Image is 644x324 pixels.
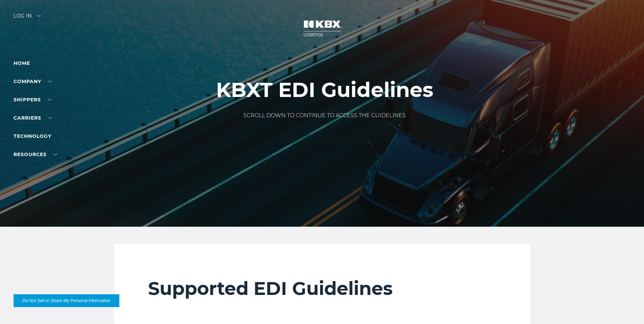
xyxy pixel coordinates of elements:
img: arrow [37,15,41,17]
h2: Supported EDI Guidelines [148,277,496,300]
a: Home [14,60,30,66]
p: SCROLL DOWN TO CONTINUE TO ACCESS THE GUIDELINES [216,111,433,120]
h1: KBXT EDI Guidelines [216,78,433,101]
div: Log in [14,14,41,23]
a: Company [14,78,52,84]
a: Technology [14,133,51,139]
button: Do Not Sell or Share My Personal Information [14,294,119,307]
a: RESOURCES [14,151,57,157]
a: Carriers [14,115,52,121]
a: SHIPPERS [14,97,52,103]
img: kbx logo [297,14,348,43]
